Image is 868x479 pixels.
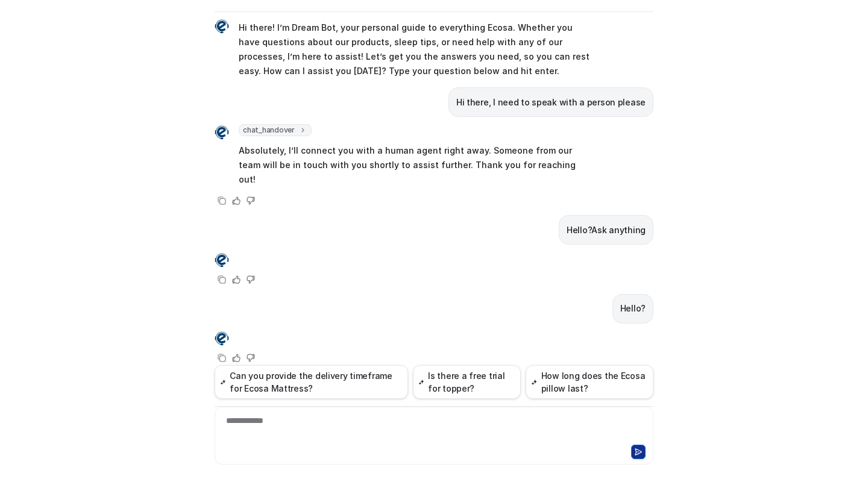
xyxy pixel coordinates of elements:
button: How long does the Ecosa pillow last? [526,365,653,399]
p: Hello?Ask anything [567,223,646,237]
button: Can you provide the delivery timeframe for Ecosa Mattress? [215,365,408,399]
button: Is there a free trial for topper? [413,365,521,399]
img: Widget [215,19,229,34]
img: Widget [215,125,229,140]
img: Widget [215,331,229,346]
p: Hi there, I need to speak with a person please [456,95,646,110]
span: chat_handover [239,124,312,136]
p: Absolutely, I’ll connect you with a human agent right away. Someone from our team will be in touc... [239,143,591,187]
p: Hello? [620,301,646,316]
img: Widget [215,253,229,268]
p: Hi there! I’m Dream Bot, your personal guide to everything Ecosa. Whether you have questions abou... [239,20,591,78]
